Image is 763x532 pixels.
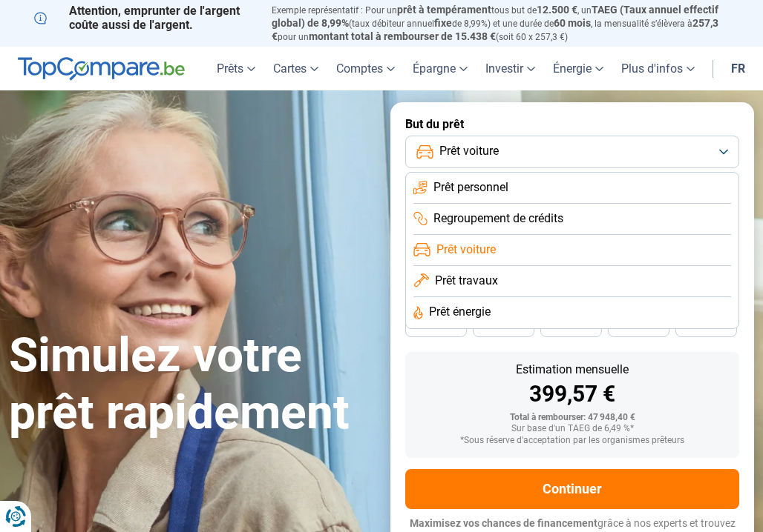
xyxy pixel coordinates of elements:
div: Sur base d'un TAEG de 6,49 %* [417,424,727,434]
span: 60 mois [554,17,591,29]
span: Regroupement de crédits [433,210,563,227]
div: *Sous réserve d'acceptation par les organismes prêteurs [417,436,727,446]
span: Prêt voiture [439,143,499,159]
a: fr [722,47,754,90]
div: Estimation mensuelle [417,364,727,376]
span: Prêt personnel [433,179,508,196]
h1: Simulez votre prêt rapidement [9,327,373,442]
a: Cartes [264,47,327,90]
span: 36 mois [554,322,587,330]
span: fixe [434,17,452,29]
a: Investir [477,47,544,90]
button: Prêt voiture [405,136,739,168]
span: montant total à rembourser de 15.438 € [309,30,496,42]
div: Total à rembourser: 47 948,40 € [417,413,727,423]
span: prêt à tempérament [397,4,491,16]
span: Prêt énergie [429,304,491,320]
span: 12.500 € [537,4,577,16]
span: Prêt voiture [436,242,496,258]
a: Énergie [544,47,612,90]
div: 399,57 € [417,383,727,405]
span: Prêt travaux [435,273,498,289]
p: Attention, emprunter de l'argent coûte aussi de l'argent. [34,4,254,32]
p: Exemple représentatif : Pour un tous but de , un (taux débiteur annuel de 8,99%) et une durée de ... [272,4,729,43]
a: Plus d'infos [612,47,704,90]
span: 257,3 € [272,17,718,42]
button: Continuer [405,469,739,509]
span: 24 mois [690,322,722,330]
span: 42 mois [487,322,520,330]
span: Maximisez vos chances de financement [410,517,597,529]
span: 30 mois [622,322,655,330]
a: Prêts [208,47,264,90]
a: Épargne [404,47,477,90]
span: TAEG (Taux annuel effectif global) de 8,99% [272,4,718,29]
img: TopCompare [18,57,185,81]
label: But du prêt [405,117,739,131]
a: Comptes [327,47,404,90]
span: 48 mois [419,322,452,330]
